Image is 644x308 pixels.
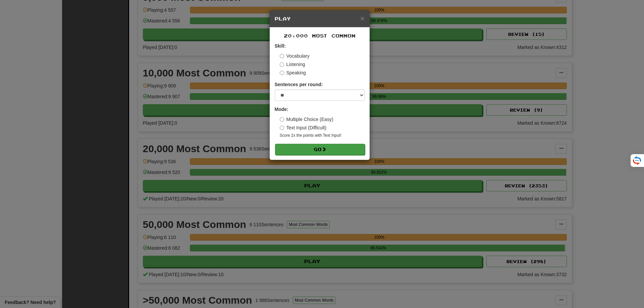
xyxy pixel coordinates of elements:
[275,107,288,112] strong: Mode:
[280,133,365,138] small: Score 2x the points with Text Input !
[280,54,284,58] input: Vocabulary
[360,15,364,22] button: Close
[280,71,284,75] input: Speaking
[275,43,286,49] strong: Skill:
[280,61,305,68] label: Listening
[280,117,284,122] input: Multiple Choice (Easy)
[280,126,284,130] input: Text Input (Difficult)
[360,14,364,22] span: ×
[280,62,284,67] input: Listening
[280,69,306,76] label: Speaking
[275,144,365,155] button: Go
[275,81,323,88] label: Sentences per round:
[284,33,356,39] span: 20,000 Most Common
[280,53,310,59] label: Vocabulary
[280,116,333,123] label: Multiple Choice (Easy)
[280,124,327,131] label: Text Input (Difficult)
[275,15,365,22] h5: Play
